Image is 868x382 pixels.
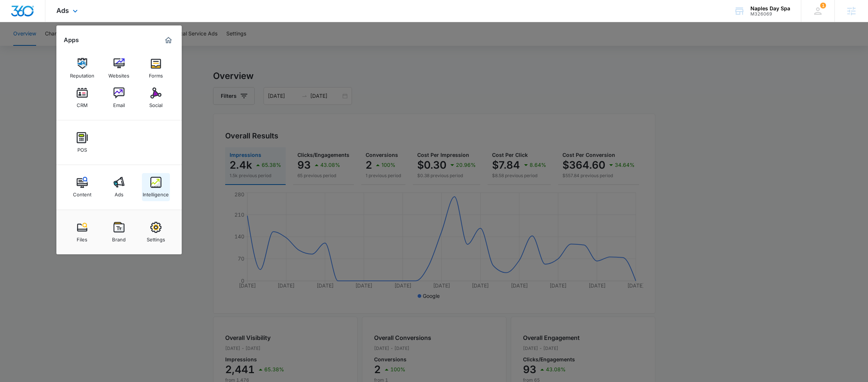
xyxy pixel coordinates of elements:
[77,233,87,242] div: Files
[113,99,125,108] div: Email
[142,173,170,201] a: Intelligence
[105,173,133,201] a: Ads
[820,3,826,8] span: 1
[142,84,170,112] a: Social
[73,188,91,197] div: Content
[70,69,94,79] div: Reputation
[77,143,87,153] div: POS
[147,233,165,242] div: Settings
[142,54,170,82] a: Forms
[68,84,96,112] a: CRM
[68,173,96,201] a: Content
[149,99,163,108] div: Social
[112,233,126,242] div: Brand
[115,188,123,197] div: Ads
[149,69,163,79] div: Forms
[105,218,133,246] a: Brand
[56,7,69,14] span: Ads
[750,6,790,11] div: account name
[820,3,826,8] div: notifications count
[142,218,170,246] a: Settings
[77,99,88,108] div: CRM
[105,54,133,82] a: Websites
[68,54,96,82] a: Reputation
[750,11,790,17] div: account id
[105,84,133,112] a: Email
[108,69,129,79] div: Websites
[68,218,96,246] a: Files
[143,188,169,197] div: Intelligence
[163,34,174,46] a: Marketing 360® Dashboard
[64,37,79,44] h2: Apps
[68,128,96,156] a: POS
